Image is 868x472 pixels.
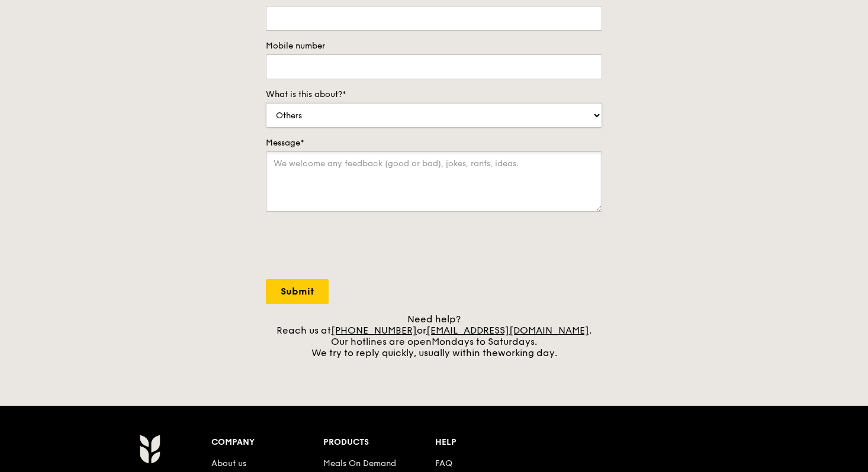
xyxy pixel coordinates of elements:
a: [EMAIL_ADDRESS][DOMAIN_NAME] [426,325,589,336]
label: Mobile number [266,40,602,52]
a: About us [211,458,246,468]
span: Mondays to Saturdays. [432,336,537,347]
div: Company [211,434,323,451]
div: Products [323,434,435,451]
img: Grain [139,434,160,464]
span: working day. [498,347,557,358]
label: What is this about?* [266,89,602,101]
iframe: reCAPTCHA [266,224,446,270]
a: [PHONE_NUMBER] [331,325,417,336]
div: Help [435,434,547,451]
label: Message* [266,137,602,149]
a: FAQ [435,458,452,468]
input: Submit [266,279,329,304]
a: Meals On Demand [323,458,396,468]
div: Need help? Reach us at or . Our hotlines are open We try to reply quickly, usually within the [266,313,602,358]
